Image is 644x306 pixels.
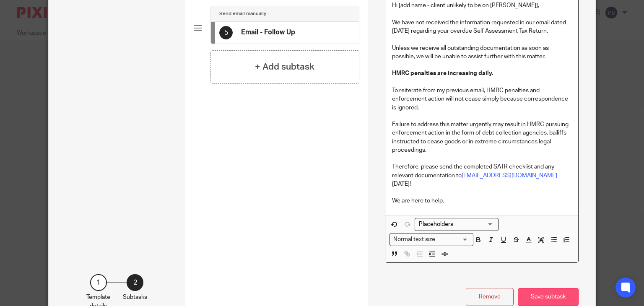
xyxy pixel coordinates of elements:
[466,288,514,306] button: Remove
[392,18,571,36] p: We have not received the information requested in our email dated [DATE] regarding your overdue S...
[392,44,571,61] p: Unless we receive all outstanding documentation as soon as possible, we will be unable to assist ...
[392,86,571,112] p: To reiterate from my previous email, HMRC penalties and enforcement action will not cease simply ...
[392,120,571,154] p: Failure to address this matter urgently may result in HMRC pursuing enforcement action in the for...
[219,10,266,17] h4: Send email manually
[219,26,233,39] div: 5
[255,60,314,73] h4: + Add subtask
[392,1,571,10] p: Hi [add name - client unlikely to be on [PERSON_NAME]],
[392,70,493,76] strong: HMRC penalties are increasing daily.
[390,233,473,246] div: Text styles
[416,220,493,229] input: Search for option
[462,173,557,179] a: [EMAIL_ADDRESS][DOMAIN_NAME]
[127,274,143,291] div: 2
[123,293,147,301] p: Subtasks
[241,28,295,37] h4: Email - Follow Up
[392,197,571,205] p: We are here to help.
[392,235,437,244] span: Normal text size
[415,218,499,231] div: Search for option
[392,163,571,188] p: Therefore, please send the completed SATR checklist and any relevant documentation to [DATE]!
[438,235,468,244] input: Search for option
[390,233,473,246] div: Search for option
[90,274,107,291] div: 1
[415,218,499,231] div: Placeholders
[518,288,579,306] button: Save subtask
